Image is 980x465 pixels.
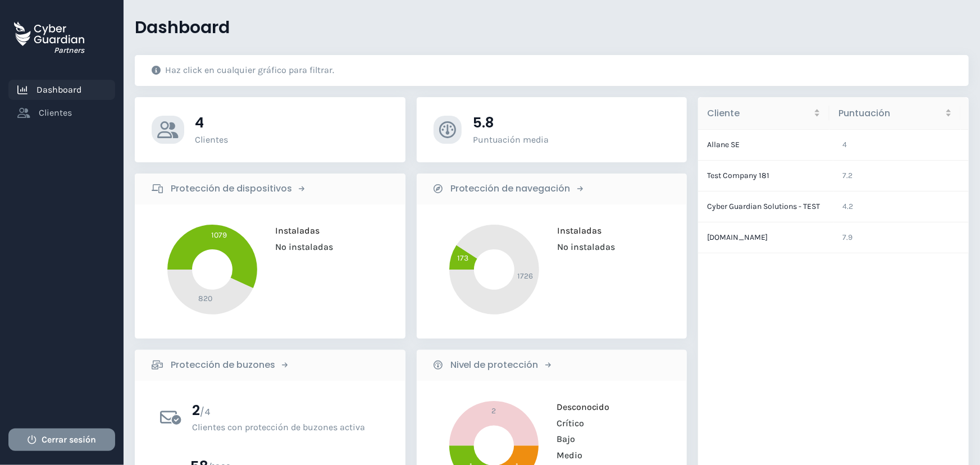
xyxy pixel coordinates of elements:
span: Crítico [549,418,585,428]
p: Haz click en cualquier gráfico para filtrar. [165,65,334,76]
b: Nivel de protección [450,358,539,372]
span: 7.2 [842,171,853,180]
a: Dashboard [8,80,115,100]
th: Cliente [698,97,829,130]
b: Protección de navegación [450,182,571,195]
a: Partners [14,14,84,57]
span: Bajo [549,434,576,445]
b: Protección de buzones [171,358,275,372]
span: Medio [549,450,583,461]
span: 4 [842,140,847,149]
p: Clientes [195,134,389,145]
span: Instaladas [267,225,320,236]
span: Clientes [39,106,72,120]
span: Dashboard [37,83,81,97]
td: Cyber Guardian Solutions - TEST [698,192,833,222]
p: Clientes con protección de buzones activa [193,422,380,433]
h3: 2 [193,402,380,419]
span: Cerrar sesión [42,433,97,446]
h3: Dashboard [135,17,969,38]
span: Desconocido [549,402,610,412]
span: No instaladas [549,241,615,252]
td: Allane SE [698,130,833,161]
span: 7.9 [842,233,853,242]
button: filter by active mailbox protection [152,398,389,437]
td: [DOMAIN_NAME] [698,222,833,253]
b: Protección de dispositivos [171,182,292,195]
span: No instaladas [267,241,333,252]
a: Clientes [8,103,115,123]
span: Instaladas [549,225,601,236]
span: 4.2 [842,202,853,211]
h3: 5.8 [473,114,671,131]
h3: Partners [54,45,84,56]
span: Puntuación [838,106,943,120]
th: Puntuación [829,97,961,130]
h3: 4 [195,114,389,131]
p: Puntuación media [473,134,671,145]
button: Cerrar sesión [8,428,115,451]
span: / 4 [200,405,211,418]
span: Cliente [707,106,812,120]
td: Test Company 181 [698,161,833,192]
